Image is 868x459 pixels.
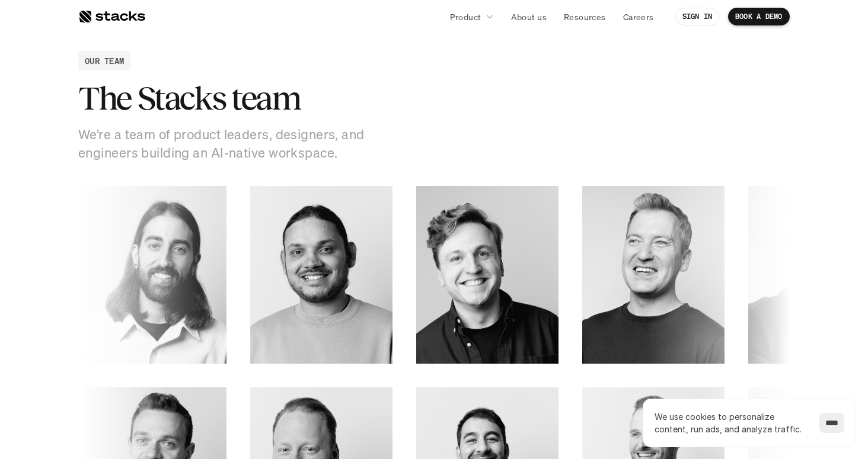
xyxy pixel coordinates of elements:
[78,126,375,162] p: We’re a team of product leaders, designers, and engineers building an AI-native workspace.
[623,11,654,23] p: Careers
[511,11,547,23] p: About us
[85,54,124,67] h2: OUR TEAM
[450,11,481,23] p: Product
[735,12,783,21] p: BOOK A DEMO
[564,11,606,23] p: Resources
[557,6,613,27] a: Resources
[504,6,554,27] a: About us
[682,12,713,21] p: SIGN IN
[616,6,661,27] a: Careers
[655,410,808,435] p: We use cookies to personalize content, run ads, and analyze traffic.
[728,8,790,25] a: BOOK A DEMO
[675,8,720,25] a: SIGN IN
[78,80,434,117] h2: The Stacks team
